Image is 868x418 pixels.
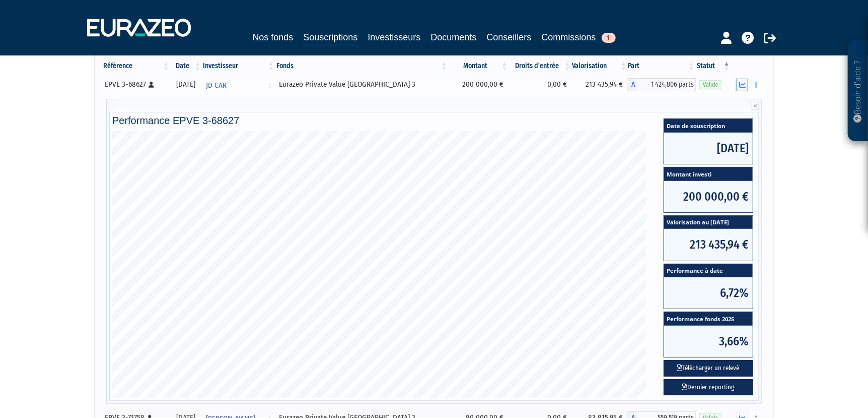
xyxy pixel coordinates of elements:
div: [DATE] [174,79,198,90]
th: Statut : activer pour trier la colonne par ordre d&eacute;croissant [696,57,731,75]
a: Dernier reporting [664,379,753,396]
span: A [628,78,638,91]
span: 6,72% [664,277,753,309]
span: Performance à date [664,264,753,278]
span: 3,66% [664,326,753,357]
span: 1 [602,33,616,43]
th: Montant: activer pour trier la colonne par ordre croissant [449,57,509,75]
a: Conseillers [487,30,532,44]
span: Valorisation au [DATE] [664,216,753,229]
th: Référence : activer pour trier la colonne par ordre croissant [102,57,170,75]
th: Part: activer pour trier la colonne par ordre croissant [628,57,696,75]
span: 200 000,00 € [664,181,753,212]
div: A - Eurazeo Private Value Europe 3 [628,78,696,91]
img: 1732889491-logotype_eurazeo_blanc_rvb.png [87,19,191,37]
a: Documents [431,30,477,44]
div: Eurazeo Private Value [GEOGRAPHIC_DATA] 3 [279,79,445,90]
span: JD CAR [206,76,227,95]
a: Commissions1 [542,30,616,44]
th: Investisseur: activer pour trier la colonne par ordre croissant [202,57,275,75]
div: EPVE 3-68627 [105,79,167,90]
th: Droits d'entrée: activer pour trier la colonne par ordre croissant [509,57,572,75]
span: 1 424,806 parts [638,78,696,91]
span: Montant investi [664,167,753,181]
th: Fonds: activer pour trier la colonne par ordre croissant [275,57,449,75]
span: [DATE] [664,133,753,164]
span: Date de souscription [664,119,753,133]
i: Voir l'investisseur [268,76,271,95]
a: JD CAR [202,75,275,95]
button: Télécharger un relevé [664,360,753,377]
td: 213 435,94 € [572,75,628,95]
a: Nos fonds [252,30,293,44]
p: Besoin d'aide ? [852,46,864,137]
h4: Performance EPVE 3-68627 [112,115,756,126]
i: [Français] Personne physique [149,82,154,88]
th: Valorisation: activer pour trier la colonne par ordre croissant [572,57,628,75]
span: Valide [699,80,721,90]
span: 213 435,94 € [664,229,753,260]
td: 200 000,00 € [449,75,509,95]
td: 0,00 € [509,75,572,95]
a: Souscriptions [303,30,357,46]
a: Investisseurs [368,30,420,44]
span: Performance fonds 2025 [664,312,753,326]
th: Date: activer pour trier la colonne par ordre croissant [170,57,202,75]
